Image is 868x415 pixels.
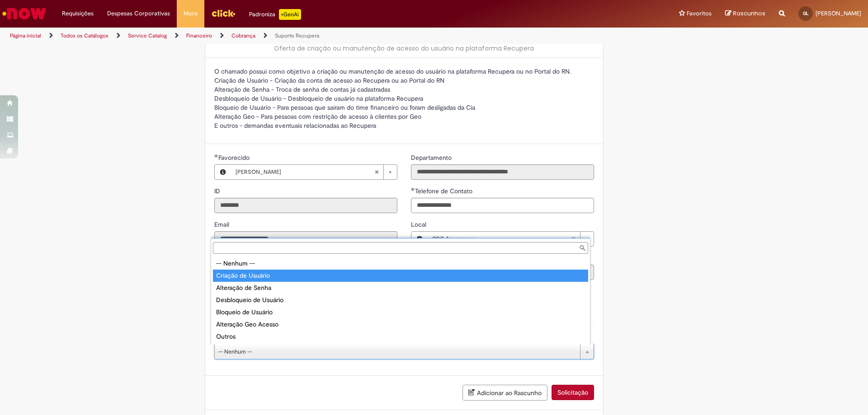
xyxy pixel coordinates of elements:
ul: Tipo de Serviço [211,256,590,345]
div: Outros [213,331,588,343]
div: Alteração de Senha [213,282,588,294]
div: Bloqueio de Usuário [213,306,588,318]
div: Alteração Geo Acesso [213,318,588,331]
div: Criação de Usuário [213,270,588,282]
div: -- Nenhum -- [213,257,588,270]
div: Desbloqueio de Usuário [213,294,588,306]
